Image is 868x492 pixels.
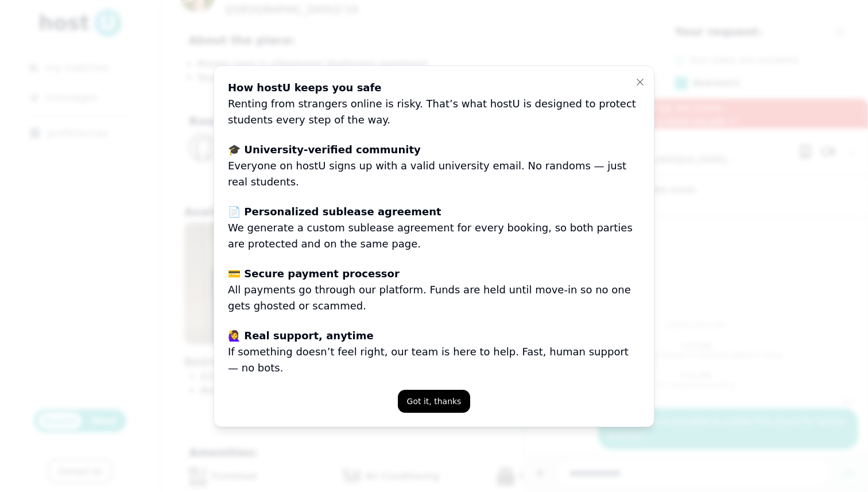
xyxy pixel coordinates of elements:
[228,158,640,190] p: Everyone on hostU signs up with a valid university email. No randoms — just real students.
[228,204,640,220] p: 📄 Personalized sublease agreement
[228,344,640,376] p: If something doesn’t feel right, our team is here to help. Fast, human support — no bots.
[228,142,640,158] p: 🎓 University-verified community
[228,80,640,96] p: How hostU keeps you safe
[398,390,471,413] button: Got it, thanks
[228,96,640,128] p: Renting from strangers online is risky. That’s what hostU is designed to protect students every s...
[228,282,640,314] p: All payments go through our platform. Funds are held until move-in so no one gets ghosted or scam...
[228,220,640,252] p: We generate a custom sublease agreement for every booking, so both parties are protected and on t...
[228,266,640,282] p: 💳 Secure payment processor
[228,328,640,344] p: 🙋‍♀️ Real support, anytime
